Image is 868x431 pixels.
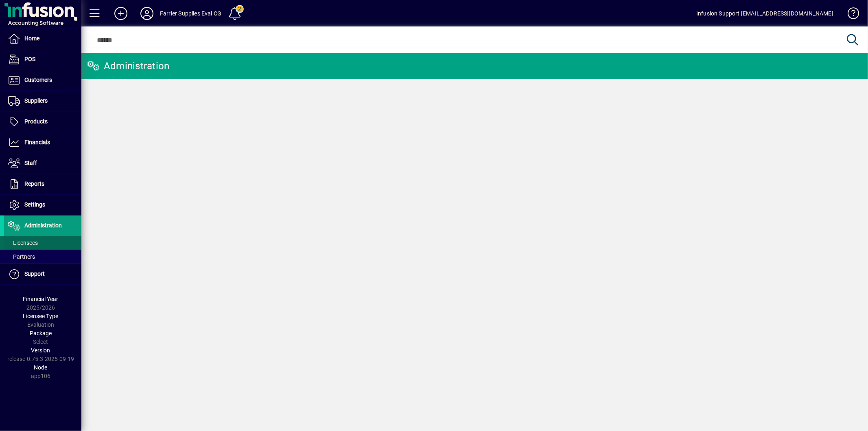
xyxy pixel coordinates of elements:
a: Products [4,112,81,132]
a: Reports [4,174,81,194]
a: Partners [4,250,81,264]
a: Staff [4,153,81,174]
span: Home [24,35,39,42]
a: Home [4,29,81,49]
span: POS [24,56,35,62]
span: Customers [24,77,52,83]
div: Farrier Supplies Eval CG [160,7,221,20]
span: Suppliers [24,97,48,104]
div: Infusion Support [EMAIL_ADDRESS][DOMAIN_NAME] [696,7,833,20]
span: Licensees [8,240,38,246]
span: Licensee Type [23,313,59,319]
span: Reports [24,180,44,187]
span: Settings [24,201,45,208]
span: Node [34,364,48,371]
a: Licensees [4,236,81,250]
span: Administration [24,222,62,229]
a: Support [4,264,81,284]
button: Profile [134,6,160,21]
span: Financial Year [23,296,59,302]
a: POS [4,49,81,70]
span: Partners [8,253,35,260]
span: Staff [24,160,37,166]
div: Administration [87,59,170,73]
span: Financials [24,139,50,145]
span: Support [24,270,45,277]
button: Add [108,6,134,21]
a: Financials [4,132,81,153]
a: Settings [4,195,81,215]
a: Suppliers [4,91,81,111]
a: Customers [4,70,81,90]
span: Products [24,118,48,125]
span: Version [31,347,50,354]
a: Knowledge Base [842,2,858,28]
span: Package [30,330,52,336]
